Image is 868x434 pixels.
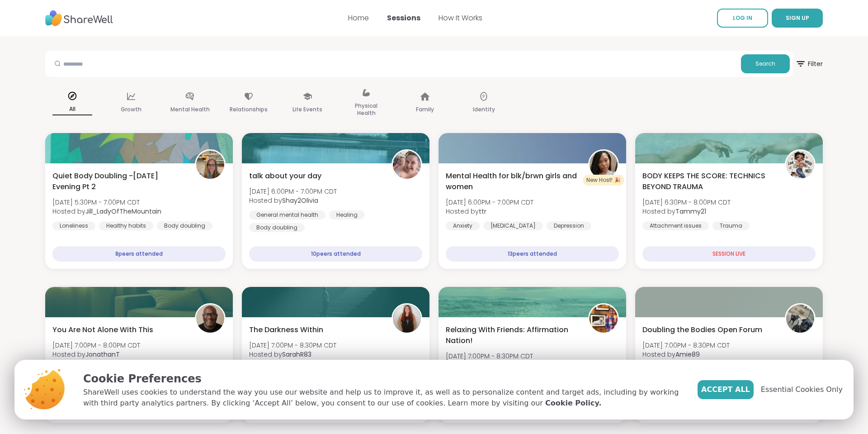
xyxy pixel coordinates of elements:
[282,196,318,205] b: Shay2Olivia
[393,151,421,179] img: Shay2Olivia
[249,187,337,196] span: [DATE] 6:00PM - 7:00PM CDT
[157,221,212,230] div: Body doubling
[249,210,325,219] div: General mental health
[52,324,153,335] span: You Are Not Alone With This
[83,371,683,387] p: Cookie Preferences
[755,60,775,68] span: Search
[479,207,486,216] b: ttr
[712,221,750,230] div: Trauma
[675,350,700,359] b: Amie89
[170,104,210,115] p: Mental Health
[642,221,709,230] div: Attachment issues
[717,9,768,28] a: LOG IN
[393,305,421,333] img: SarahR83
[52,341,140,350] span: [DATE] 7:00PM - 8:00PM CDT
[249,196,337,205] span: Hosted by
[675,207,706,216] b: Tammy21
[52,207,161,216] span: Hosted by
[446,221,480,230] div: Anxiety
[642,246,816,262] div: SESSION LIVE
[282,350,311,359] b: SarahR83
[387,13,420,23] a: Sessions
[786,305,814,333] img: Amie89
[446,324,578,346] span: Relaxing With Friends: Affirmation Nation!
[446,352,538,361] span: [DATE] 7:00PM - 8:30PM CDT
[590,151,618,179] img: ttr
[249,341,336,350] span: [DATE] 7:00PM - 8:30PM CDT
[99,221,153,230] div: Healthy habits
[642,350,730,359] span: Hosted by
[547,221,591,230] div: Depression
[230,104,268,115] p: Relationships
[52,221,95,230] div: Loneliness
[292,104,322,115] p: Life Events
[642,341,730,350] span: [DATE] 7:00PM - 8:30PM CDT
[45,6,113,31] img: ShareWell Nav Logo
[416,104,434,115] p: Family
[439,13,482,23] a: How It Works
[698,380,754,399] button: Accept All
[642,207,731,216] span: Hosted by
[583,175,624,186] div: New Host! 🎉
[52,350,140,359] span: Hosted by
[346,100,386,119] p: Physical Health
[733,14,752,22] span: LOG IN
[642,198,731,207] span: [DATE] 6:30PM - 8:00PM CDT
[446,207,533,216] span: Hosted by
[795,53,823,75] span: Filter
[642,324,762,335] span: Doubling the Bodies Open Forum
[741,54,790,73] button: Search
[761,384,843,395] span: Essential Cookies Only
[85,207,161,216] b: Jill_LadyOfTheMountain
[52,246,226,262] div: 8 peers attended
[545,398,601,409] a: Cookie Policy.
[83,387,683,409] p: ShareWell uses cookies to understand the way you use our website and help us to improve it, as we...
[446,171,578,192] span: Mental Health for blk/brwn girls and women
[249,350,336,359] span: Hosted by
[473,104,495,115] p: Identity
[249,246,422,262] div: 10 peers attended
[701,384,750,395] span: Accept All
[85,350,120,359] b: JonathanT
[348,13,369,23] a: Home
[249,324,323,335] span: The Darkness Within
[786,151,814,179] img: Tammy21
[196,305,224,333] img: JonathanT
[249,171,321,181] span: talk about your day
[483,221,543,230] div: [MEDICAL_DATA]
[196,151,224,179] img: Jill_LadyOfTheMountain
[642,171,775,192] span: BODY KEEPS THE SCORE: TECHNICS BEYOND TRAUMA
[52,198,161,207] span: [DATE] 5:30PM - 7:00PM CDT
[590,305,618,333] img: AmberWolffWizard
[786,14,809,22] span: SIGN UP
[52,171,185,192] span: Quiet Body Doubling -[DATE] Evening Pt 2
[795,51,823,77] button: Filter
[52,104,92,115] p: All
[772,9,823,28] button: SIGN UP
[121,104,142,115] p: Growth
[446,246,619,262] div: 13 peers attended
[329,210,365,219] div: Healing
[249,223,305,232] div: Body doubling
[446,198,533,207] span: [DATE] 6:00PM - 7:00PM CDT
